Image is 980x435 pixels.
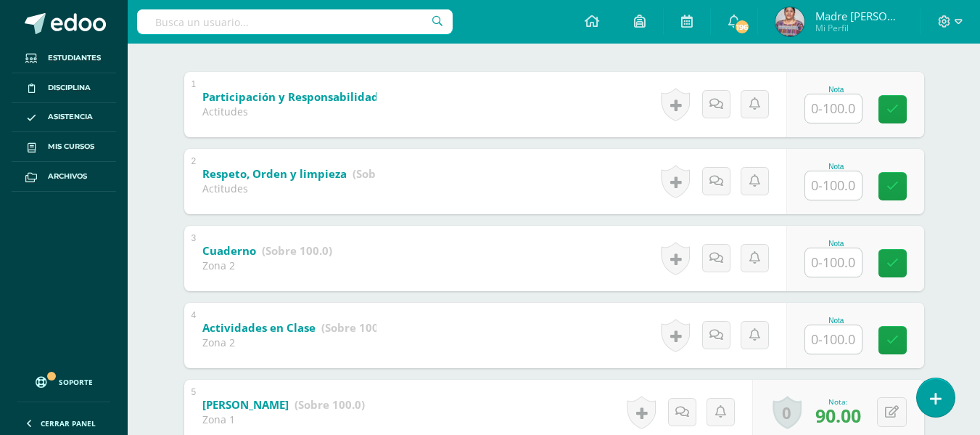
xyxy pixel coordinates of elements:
img: 1eca5afe0905f3400b11715dff6dec47.png [775,7,804,36]
div: Zona 1 [202,412,365,426]
a: Estudiantes [12,44,116,73]
span: Estudiantes [48,52,101,64]
a: Asistencia [12,103,116,133]
span: Disciplina [48,82,91,94]
strong: (Sobre 100.0) [353,166,423,181]
span: 196 [734,19,750,35]
strong: (Sobre 100.0) [262,243,332,258]
strong: (Sobre 100.0) [321,320,392,335]
a: Actividades en Clase (Sobre 100.0) [202,317,392,340]
div: Nota [804,86,868,94]
b: Participación y Responsabilidad [202,89,379,104]
a: Disciplina [12,73,116,103]
div: Nota [804,240,868,248]
a: Mis cursos [12,132,116,162]
input: Busca un usuario... [137,9,453,34]
input: 0-100.0 [805,171,862,200]
div: Nota [804,163,868,171]
input: 0-100.0 [805,248,862,277]
a: Soporte [17,362,110,398]
div: Actitudes [202,182,376,195]
div: Zona 2 [202,259,332,272]
div: Nota [804,317,868,325]
b: Actividades en Clase [202,320,316,335]
a: Cuaderno (Sobre 100.0) [202,240,332,263]
span: Soporte [59,377,93,387]
a: [PERSON_NAME] (Sobre 100.0) [202,394,365,417]
div: Actitudes [202,105,376,118]
b: Cuaderno [202,243,256,258]
span: Mi Perfil [815,22,902,34]
span: Archivos [48,171,87,182]
span: Madre [PERSON_NAME] [815,9,902,23]
div: Nota: [815,397,861,407]
span: Asistencia [48,111,93,123]
strong: (Sobre 100.0) [295,397,365,412]
b: [PERSON_NAME] [202,397,289,412]
span: Cerrar panel [41,418,96,428]
span: 90.00 [815,403,861,428]
input: 0-100.0 [805,94,862,123]
a: Participación y Responsabilidad [202,86,455,109]
a: Respeto, Orden y limpieza (Sobre 100.0) [202,163,423,186]
a: 0 [773,396,802,429]
span: Mis cursos [48,141,94,153]
a: Archivos [12,162,116,192]
b: Respeto, Orden y limpieza [202,166,347,181]
div: Zona 2 [202,336,376,349]
input: 0-100.0 [805,325,862,354]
